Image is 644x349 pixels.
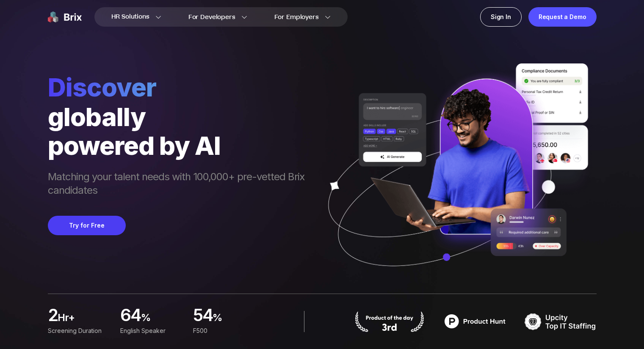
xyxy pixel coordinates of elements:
[528,7,597,27] a: Request a Demo
[48,326,110,335] div: Screening duration
[48,131,313,160] div: powered by AI
[111,10,149,24] span: HR Solutions
[48,170,313,199] span: Matching your talent needs with 100,000+ pre-vetted Brix candidates
[58,311,110,328] span: hr+
[120,326,182,335] div: English Speaker
[193,308,213,324] span: 54
[48,308,58,324] span: 2
[439,311,511,332] img: product hunt badge
[48,72,313,102] span: Discover
[141,311,183,328] span: %
[193,326,255,335] div: F500
[354,311,426,332] img: product hunt badge
[213,311,255,328] span: %
[525,311,597,332] img: TOP IT STAFFING
[313,63,597,291] img: ai generate
[480,7,522,27] a: Sign In
[274,13,319,22] span: For Employers
[48,102,313,131] div: globally
[188,13,235,22] span: For Developers
[120,308,141,324] span: 64
[48,216,126,235] button: Try for Free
